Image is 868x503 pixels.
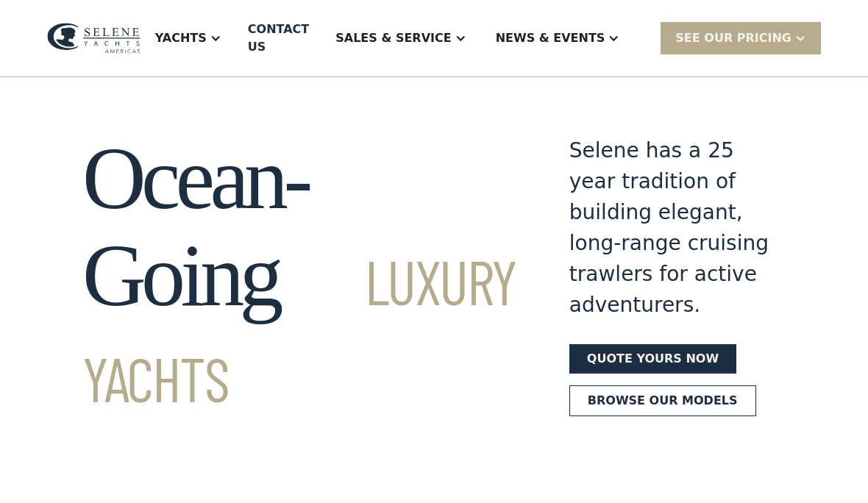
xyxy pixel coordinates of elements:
div: SEE Our Pricing [661,22,821,54]
div: News & EVENTS [481,9,635,68]
a: Quote yours now [569,344,736,374]
div: Yachts [155,29,207,47]
div: Yachts [140,9,236,68]
img: logo [47,23,140,53]
a: Browse our models [569,385,756,416]
div: Sales & Service [321,9,480,68]
h1: Ocean-Going [82,130,516,421]
div: Contact US [248,21,309,56]
div: SEE Our Pricing [675,29,791,47]
span: Luxury Yachts [82,243,516,415]
div: Selene has a 25 year tradition of building elegant, long-range cruising trawlers for active adven... [569,135,786,321]
div: Sales & Service [335,29,451,47]
div: News & EVENTS [496,29,605,47]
